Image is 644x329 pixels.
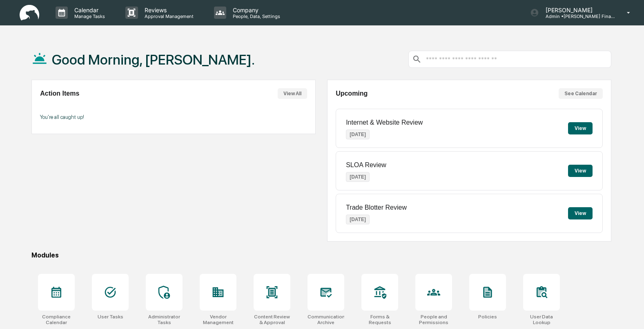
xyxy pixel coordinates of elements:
h2: Upcoming [336,90,368,97]
div: Communications Archive [308,314,344,325]
p: Approval Management [138,13,198,19]
p: [DATE] [346,172,370,182]
img: logo [20,5,39,21]
p: Reviews [138,7,198,13]
p: Admin • [PERSON_NAME] Financial [539,13,615,19]
p: Trade Blotter Review [346,204,407,211]
div: People and Permissions [415,314,452,325]
div: Policies [478,314,497,320]
p: People, Data, Settings [226,13,284,19]
button: View [568,207,593,219]
p: Calendar [68,7,109,13]
button: View [568,165,593,177]
div: Forms & Requests [361,314,398,325]
div: Content Review & Approval [254,314,290,325]
p: You're all caught up! [40,114,307,120]
h2: Action Items [40,90,79,97]
h1: Good Morning, [PERSON_NAME]. [52,51,255,68]
p: [DATE] [346,215,370,224]
div: Administrator Tasks [146,314,183,325]
div: Compliance Calendar [38,314,75,325]
div: Vendor Management [200,314,236,325]
p: Company [226,7,284,13]
p: Internet & Website Review [346,119,423,126]
button: View [568,122,593,134]
p: SLOA Review [346,161,386,169]
p: Manage Tasks [68,13,109,19]
div: User Data Lookup [523,314,560,325]
div: User Tasks [98,314,123,320]
button: See Calendar [559,88,603,99]
p: [PERSON_NAME] [539,7,615,13]
button: View All [278,88,307,99]
div: Modules [31,251,611,259]
p: [DATE] [346,130,370,139]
